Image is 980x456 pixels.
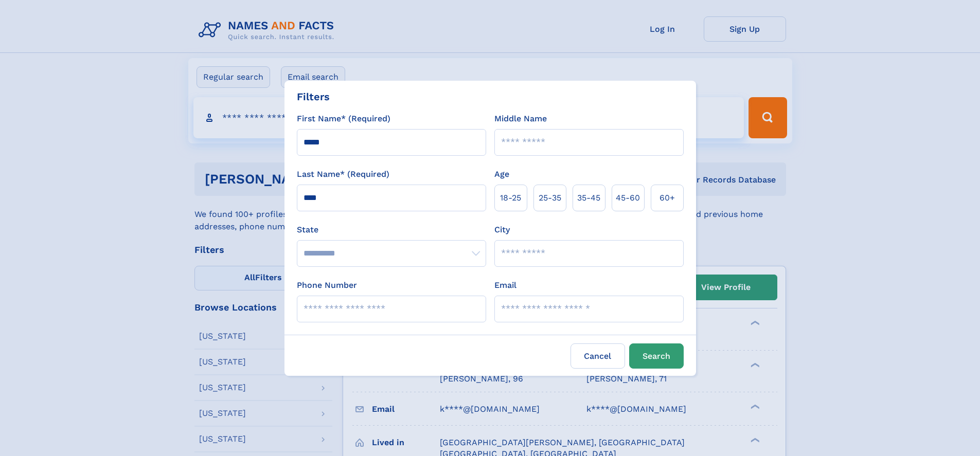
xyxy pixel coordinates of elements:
[297,224,486,236] label: State
[539,192,561,204] span: 25‑35
[494,168,509,180] label: Age
[494,113,547,125] label: Middle Name
[297,168,389,180] label: Last Name* (Required)
[297,89,330,104] div: Filters
[297,279,357,291] label: Phone Number
[616,192,640,204] span: 45‑60
[660,192,675,204] span: 60+
[494,279,516,291] label: Email
[577,192,600,204] span: 35‑45
[494,224,510,236] label: City
[500,192,521,204] span: 18‑25
[297,113,390,125] label: First Name* (Required)
[629,343,684,369] button: Search
[571,343,625,369] label: Cancel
